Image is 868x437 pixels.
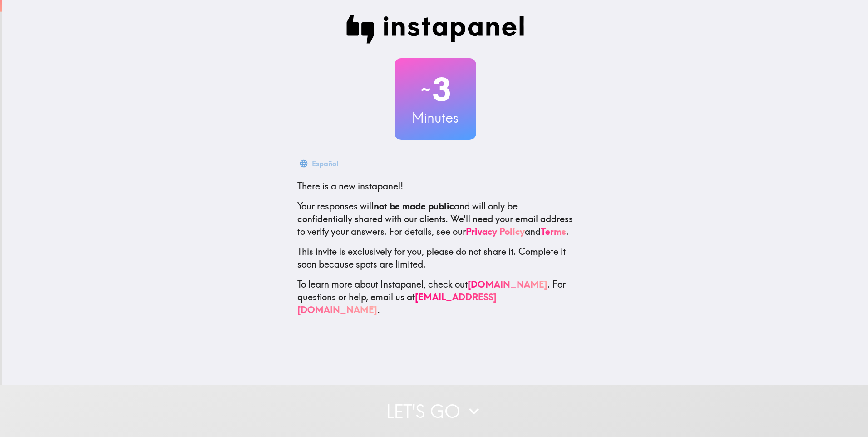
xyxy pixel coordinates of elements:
img: Instapanel [346,15,524,44]
span: ~ [419,76,432,103]
b: not be made public [374,200,454,212]
a: Terms [541,226,566,237]
p: To learn more about Instapanel, check out . For questions or help, email us at . [297,278,573,316]
h2: 3 [395,71,476,108]
h3: Minutes [395,108,476,127]
div: Español [312,157,338,170]
button: Español [297,154,342,173]
p: This invite is exclusively for you, please do not share it. Complete it soon because spots are li... [297,245,573,271]
span: There is a new instapanel! [297,180,403,192]
p: Your responses will and will only be confidentially shared with our clients. We'll need your emai... [297,200,573,238]
a: Privacy Policy [466,226,525,237]
a: [DOMAIN_NAME] [468,278,547,290]
a: [EMAIL_ADDRESS][DOMAIN_NAME] [297,291,497,315]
